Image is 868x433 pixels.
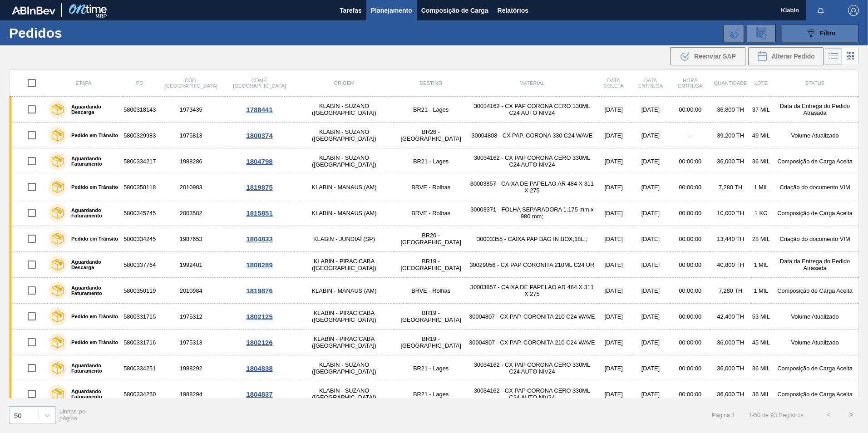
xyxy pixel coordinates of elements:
[710,200,750,226] td: 10,000 TH
[670,355,710,381] td: 00:00:00
[597,174,631,200] td: [DATE]
[749,412,804,418] span: 1 - 50 de 93 Registros
[631,226,670,252] td: [DATE]
[771,381,858,407] td: Composição de Carga Aceita
[755,80,768,86] span: Lote
[751,148,771,174] td: 36 MIL
[294,148,394,174] td: KLABIN - SUZANO ([GEOGRAPHIC_DATA])
[394,200,468,226] td: BRVE - Rolhas
[631,148,670,174] td: [DATE]
[10,355,859,381] a: Aguardando Faturamento58003342511988292KLABIN - SUZANO ([GEOGRAPHIC_DATA])BR21 - Lages30034162 - ...
[122,330,157,355] td: 5800331716
[468,355,596,381] td: 30034162 - CX PAP CORONA CERO 330ML C24 AUTO NIV24
[638,78,663,89] span: Data entrega
[294,355,394,381] td: KLABIN - SUZANO ([GEOGRAPHIC_DATA])
[771,53,815,60] span: Alterar Pedido
[670,174,710,200] td: 00:00:00
[751,252,771,278] td: 1 MIL
[340,5,362,16] span: Tarefas
[670,47,745,65] div: Reenviar SAP
[842,48,859,65] div: Visão em Cards
[394,174,468,200] td: BRVE - Rolhas
[468,97,596,123] td: 30034162 - CX PAP CORONA CERO 330ML C24 AUTO NIV24
[226,339,293,346] div: 1802126
[394,252,468,278] td: BR19 - [GEOGRAPHIC_DATA]
[468,174,596,200] td: 30003857 - CAIXA DE PAPELAO AR 484 X 311 X 275
[597,355,631,381] td: [DATE]
[710,278,750,304] td: 7,280 TH
[670,278,710,304] td: 00:00:00
[694,53,736,60] span: Reenviar SAP
[10,97,859,123] a: Aguardando Descarga58003181431973435KLABIN - SUZANO ([GEOGRAPHIC_DATA])BR21 - Lages30034162 - CX ...
[294,381,394,407] td: KLABIN - SUZANO ([GEOGRAPHIC_DATA])
[670,381,710,407] td: 00:00:00
[806,4,835,17] button: Notificações
[751,330,771,355] td: 45 MIL
[710,355,750,381] td: 36,000 TH
[59,408,88,422] span: Linhas por página
[394,381,468,407] td: BR21 - Lages
[394,148,468,174] td: BR21 - Lages
[597,252,631,278] td: [DATE]
[122,381,157,407] td: 5800334250
[233,78,286,89] span: Comp. [GEOGRAPHIC_DATA]
[226,183,293,191] div: 1819875
[751,304,771,330] td: 53 MIL
[122,304,157,330] td: 5800331715
[122,278,157,304] td: 5800350119
[825,48,842,65] div: Visão em Lista
[67,236,118,241] label: Pedido em Trânsito
[226,209,293,217] div: 1815851
[122,97,157,123] td: 5800318143
[122,174,157,200] td: 5800350118
[631,278,670,304] td: [DATE]
[122,355,157,381] td: 5800334251
[12,6,55,15] img: TNhmsLtSVTkK8tSr43FrP2fwEKptu5GPRR3wAAAABJRU5ErkJggg==
[122,226,157,252] td: 5800334245
[597,278,631,304] td: [DATE]
[710,97,750,123] td: 36,800 TH
[67,133,118,138] label: Pedido em Trânsito
[519,80,544,86] span: Material
[710,252,750,278] td: 40,800 TH
[294,304,394,330] td: KLABIN - PIRACICABA ([GEOGRAPHIC_DATA])
[771,355,858,381] td: Composição de Carga Aceita
[157,200,225,226] td: 2003582
[771,148,858,174] td: Composição de Carga Aceita
[294,330,394,355] td: KLABIN - PIRACICABA ([GEOGRAPHIC_DATA])
[631,355,670,381] td: [DATE]
[394,278,468,304] td: BRVE - Rolhas
[710,304,750,330] td: 42,400 TH
[10,200,859,226] a: Aguardando Faturamento58003457452003582KLABIN - MANAUS (AM)BRVE - Rolhas30003371 - FOLHA SEPARADO...
[157,174,225,200] td: 2010983
[10,304,859,330] a: Pedido em Trânsito58003317151975312KLABIN - PIRACICABA ([GEOGRAPHIC_DATA])BR19 - [GEOGRAPHIC_DATA...
[771,200,858,226] td: Composição de Carga Aceita
[597,200,631,226] td: [DATE]
[226,106,293,113] div: 1788441
[10,174,859,200] a: Pedido em Trânsito58003501182010983KLABIN - MANAUS (AM)BRVE - Rolhas30003857 - CAIXA DE PAPELAO A...
[10,123,859,148] a: Pedido em Trânsito58003299831975813KLABIN - SUZANO ([GEOGRAPHIC_DATA])BR26 - [GEOGRAPHIC_DATA]300...
[597,330,631,355] td: [DATE]
[468,148,596,174] td: 30034162 - CX PAP CORONA CERO 330ML C24 AUTO NIV24
[157,381,225,407] td: 1988294
[631,97,670,123] td: [DATE]
[751,200,771,226] td: 1 KG
[597,148,631,174] td: [DATE]
[670,252,710,278] td: 00:00:00
[157,278,225,304] td: 2010984
[712,412,735,418] span: Página : 1
[771,226,858,252] td: Criação do documento VIM
[165,78,217,89] span: Cód. [GEOGRAPHIC_DATA]
[226,157,293,165] div: 1804798
[631,330,670,355] td: [DATE]
[710,226,750,252] td: 13,440 TH
[67,104,118,115] label: Aguardando Descarga
[394,97,468,123] td: BR21 - Lages
[67,184,118,190] label: Pedido em Trânsito
[771,330,858,355] td: Volume Atualizado
[157,123,225,148] td: 1975813
[751,355,771,381] td: 36 MIL
[468,123,596,148] td: 30004808 - CX PAP. CORONA 330 C24 WAVE
[771,123,858,148] td: Volume Atualizado
[67,156,118,167] label: Aguardando Faturamento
